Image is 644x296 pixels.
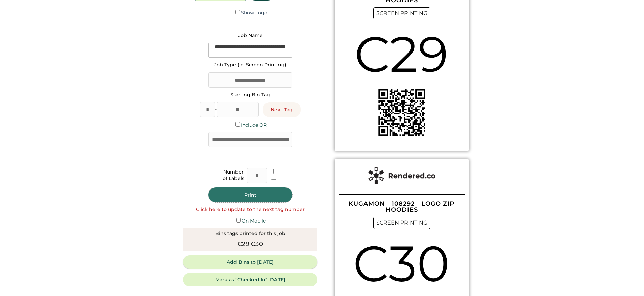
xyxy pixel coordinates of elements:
[215,106,217,113] div: -
[241,10,267,16] label: Show Logo
[196,206,305,213] div: Click here to update to the next tag number
[373,217,430,229] div: SCREEN PRINTING
[215,230,285,237] div: Bins tags printed for this job
[238,32,263,39] div: Job Name
[241,122,267,128] label: Include QR
[238,240,263,249] div: C29 C30
[368,167,435,184] img: Rendered%20Label%20Logo%402x.png
[208,187,292,202] button: Print
[183,255,317,269] button: Add Bins to [DATE]
[230,92,270,98] div: Starting Bin Tag
[263,102,301,117] button: Next Tag
[214,62,286,68] div: Job Type (ie. Screen Printing)
[242,218,266,224] label: On Mobile
[373,7,430,19] div: SCREEN PRINTING
[183,273,317,286] button: Mark as "Checked In" [DATE]
[339,201,465,213] div: KUGAMON - 108292 - LOGO ZIP HOODIES
[223,169,244,182] div: Number of Labels
[354,19,449,89] div: C29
